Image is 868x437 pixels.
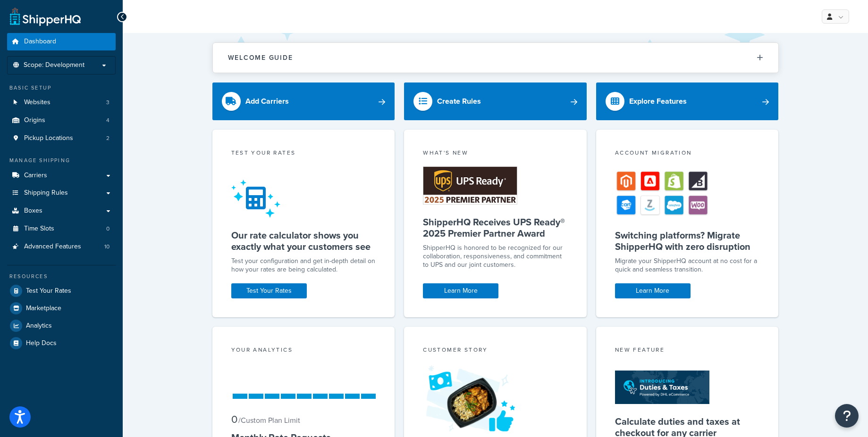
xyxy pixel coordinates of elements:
[596,82,779,120] a: Explore Features
[615,257,760,274] div: Migrate your ShipperHQ account at no cost for a quick and seamless transition.
[24,243,81,251] span: Advanced Features
[7,300,116,317] a: Marketplace
[423,283,498,298] a: Learn More
[26,322,52,330] span: Analytics
[7,167,116,184] a: Carriers
[231,412,237,427] span: 0
[7,112,116,129] li: Origins
[231,230,376,252] h5: Our rate calculator shows you exactly what your customers see
[231,257,376,274] div: Test your configuration and get in-depth detail on how your rates are being calculated.
[7,94,116,111] li: Websites
[629,95,687,108] div: Explore Features
[615,148,760,159] div: Account Migration
[7,238,116,256] li: Advanced Features
[106,225,110,233] span: 0
[26,339,57,347] span: Help Docs
[7,282,116,299] a: Test Your Rates
[615,346,760,356] div: New Feature
[24,38,56,46] span: Dashboard
[24,134,73,142] span: Pickup Locations
[24,61,84,69] span: Scope: Development
[24,225,54,233] span: Time Slots
[7,335,116,352] a: Help Docs
[231,283,307,298] a: Test Your Rates
[24,116,45,124] span: Origins
[238,415,300,426] small: / Custom Plan Limit
[404,82,587,120] a: Create Rules
[423,216,568,239] h5: ShipperHQ Receives UPS Ready® 2025 Premier Partner Award
[7,130,116,147] li: Pickup Locations
[24,172,47,180] span: Carriers
[26,305,61,313] span: Marketplace
[7,238,116,256] a: Advanced Features10
[245,95,289,108] div: Add Carriers
[231,346,376,356] div: Your Analytics
[231,148,376,159] div: Test your rates
[437,95,481,108] div: Create Rules
[7,112,116,129] a: Origins4
[24,207,42,215] span: Boxes
[7,94,116,111] a: Websites3
[423,346,568,356] div: Customer Story
[615,230,760,252] h5: Switching platforms? Migrate ShipperHQ with zero disruption
[212,82,395,120] a: Add Carriers
[423,148,568,159] div: What's New
[106,134,110,142] span: 2
[7,184,116,202] a: Shipping Rules
[106,116,110,124] span: 4
[7,130,116,147] a: Pickup Locations2
[7,33,116,50] a: Dashboard
[106,99,110,107] span: 3
[104,243,110,251] span: 10
[7,84,116,92] div: Basic Setup
[24,99,51,107] span: Websites
[213,43,778,73] button: Welcome Guide
[7,317,116,334] a: Analytics
[24,189,68,197] span: Shipping Rules
[7,157,116,165] div: Manage Shipping
[423,244,568,269] p: ShipperHQ is honored to be recognized for our collaboration, responsiveness, and commitment to UP...
[7,272,116,280] div: Resources
[7,220,116,238] li: Time Slots
[7,220,116,238] a: Time Slots0
[835,404,859,428] button: Open Resource Center
[7,202,116,220] a: Boxes
[228,54,293,61] h2: Welcome Guide
[26,287,71,295] span: Test Your Rates
[615,283,691,298] a: Learn More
